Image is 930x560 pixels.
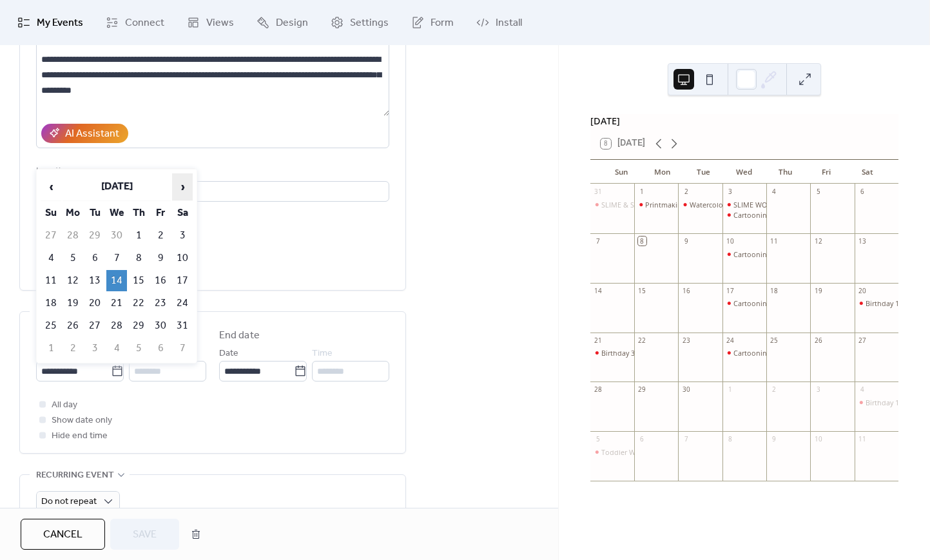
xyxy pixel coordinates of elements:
button: Cancel [21,519,105,550]
div: 1 [726,385,735,394]
div: 18 [770,286,779,295]
div: 20 [858,286,867,295]
div: 6 [858,188,867,197]
div: AI Assistant [65,126,119,142]
div: 4 [858,385,867,394]
span: Hide end time [52,429,108,444]
div: 16 [682,286,691,295]
td: 29 [84,225,105,246]
div: 27 [858,336,867,345]
div: 8 [726,435,735,444]
div: 2 [770,385,779,394]
div: Printmaking Workshop 10:00am-11:30am [634,200,678,209]
div: Cartooning Workshop 4:30-6:00pm [722,298,766,308]
td: 15 [128,270,149,291]
td: 21 [106,293,127,314]
td: 18 [41,293,61,314]
div: 2 [682,188,691,197]
div: 19 [814,286,823,295]
div: 28 [594,385,603,394]
span: ‹ [41,174,61,200]
span: My Events [37,15,83,31]
th: Fr [150,202,171,224]
div: 4 [770,188,779,197]
span: › [173,174,192,200]
div: Printmaking Workshop 10:00am-11:30am [645,200,781,209]
div: 10 [814,435,823,444]
th: Sa [172,202,193,224]
td: 9 [150,247,171,269]
a: Views [177,5,244,40]
div: Location [36,164,387,179]
td: 8 [128,247,149,269]
span: All day [52,398,77,413]
td: 24 [172,293,193,314]
span: Connect [125,15,164,31]
td: 30 [150,315,171,336]
div: Tue [683,160,724,184]
div: 26 [814,336,823,345]
div: Cartooning Workshop 4:30-6:00pm [733,249,849,259]
td: 6 [84,247,105,269]
span: Time [312,346,333,362]
div: 5 [814,188,823,197]
div: [DATE] [590,114,898,128]
div: 10 [726,237,735,246]
td: 1 [128,225,149,246]
button: AI Assistant [41,124,128,143]
div: Mon [642,160,683,184]
td: 17 [172,270,193,291]
div: Birthday 1-3pm [866,398,916,407]
td: 13 [84,270,105,291]
div: 7 [682,435,691,444]
div: 24 [726,336,735,345]
span: Settings [350,15,389,31]
span: Date [219,346,238,362]
div: Cartooning Workshop 4:30-6:00pm [722,348,766,358]
div: 1 [638,188,647,197]
span: Cancel [43,527,82,543]
div: Birthday 1-3pm [855,398,898,407]
div: 9 [682,237,691,246]
div: SLIME & Stamping 11:00am-12:30pm [590,200,634,209]
div: 3 [814,385,823,394]
div: 9 [770,435,779,444]
div: Sun [601,160,642,184]
div: 21 [594,336,603,345]
td: 31 [172,315,193,336]
div: Sat [847,160,888,184]
span: Do not repeat [41,493,97,510]
span: Recurring event [36,468,114,483]
div: 13 [858,237,867,246]
td: 3 [84,338,105,359]
div: Fri [806,160,848,184]
div: Cartooning Workshop 4:30-6:00pm [722,210,766,220]
div: Toddler Workshop 9:30-11:00am [601,447,708,457]
div: 14 [594,286,603,295]
td: 1 [41,338,61,359]
td: 7 [172,338,193,359]
a: Settings [321,5,398,40]
td: 16 [150,270,171,291]
td: 11 [41,270,61,291]
a: Install [467,5,532,40]
div: 8 [638,237,647,246]
th: Su [41,202,61,224]
div: SLIME WORKSHOP 10:30am-12:00pm [722,200,766,209]
div: Toddler Workshop 9:30-11:00am [590,447,634,457]
div: SLIME & Stamping 11:00am-12:30pm [601,200,722,209]
div: 12 [814,237,823,246]
div: 25 [770,336,779,345]
div: 11 [770,237,779,246]
div: Birthday 11-1pm [866,298,920,308]
div: 7 [594,237,603,246]
div: 22 [638,336,647,345]
th: [DATE] [63,173,171,201]
div: 3 [726,188,735,197]
td: 23 [150,293,171,314]
td: 5 [128,338,149,359]
a: Connect [96,5,174,40]
div: Watercolor Printmaking 10:00am-11:30pm [678,200,722,209]
span: Views [206,15,234,31]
